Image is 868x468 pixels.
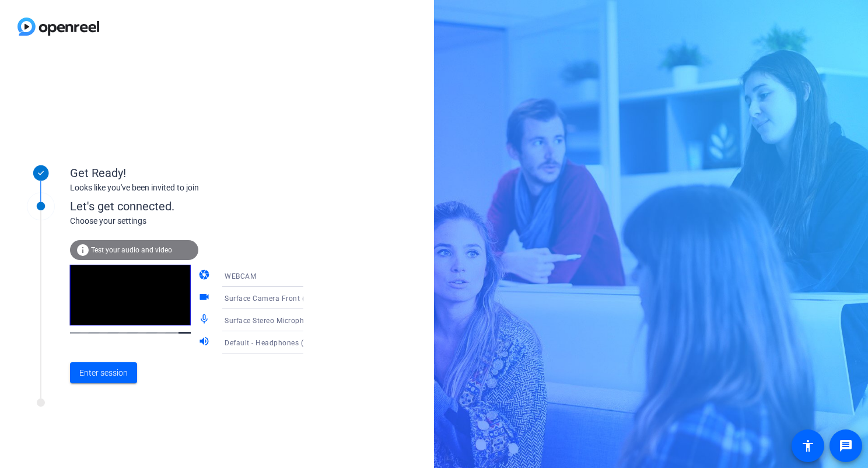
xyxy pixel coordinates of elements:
div: Get Ready! [70,164,303,182]
span: WEBCAM [225,272,256,280]
span: Surface Stereo Microphones (Surface High Definition Audio) [225,316,429,325]
div: Looks like you've been invited to join [70,182,303,194]
mat-icon: volume_up [198,335,212,349]
mat-icon: accessibility [801,439,815,453]
div: Let's get connected. [70,197,327,215]
span: Enter session [79,367,128,379]
span: Surface Camera Front (045e:0990) [225,293,344,303]
span: Test your audio and video [91,246,172,254]
mat-icon: info [76,243,90,257]
mat-icon: videocam [198,291,212,305]
mat-icon: message [839,439,853,453]
mat-icon: mic_none [198,313,212,327]
span: Default - Headphones (3.5mm connector) (Surface High Definition Audio) [225,338,475,347]
div: Choose your settings [70,215,327,227]
mat-icon: camera [198,269,212,283]
button: Enter session [70,362,137,383]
